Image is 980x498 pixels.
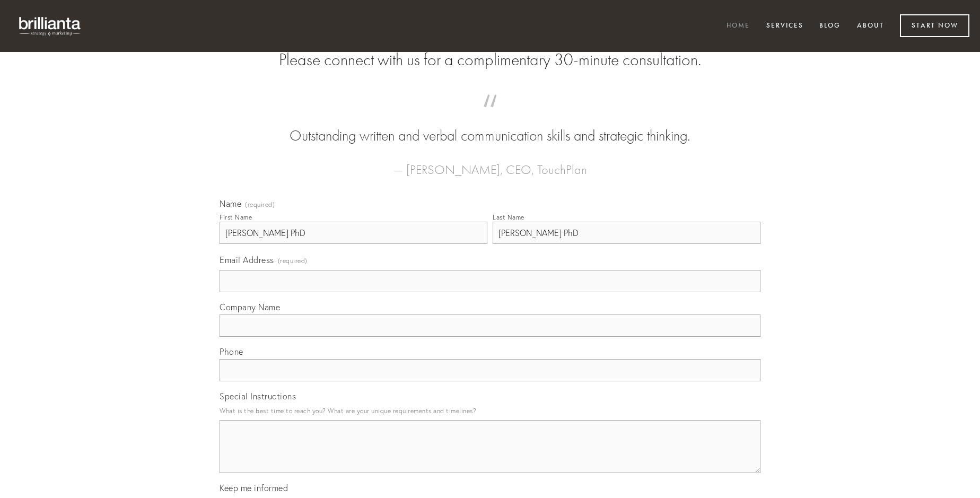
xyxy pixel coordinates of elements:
[759,18,810,35] a: Services
[220,346,243,357] span: Phone
[812,18,847,35] a: Blog
[237,105,743,146] blockquote: Outstanding written and verbal communication skills and strategic thinking.
[11,11,90,41] img: brillianta - research, strategy, marketing
[237,105,743,126] span: “
[278,254,308,268] span: (required)
[850,18,891,35] a: About
[493,213,524,221] div: Last Name
[220,255,274,265] span: Email Address
[220,198,241,209] span: Name
[220,50,760,70] h2: Please connect with us for a complimentary 30-minute consultation.
[720,18,757,35] a: Home
[220,213,252,221] div: First Name
[220,483,288,493] span: Keep me informed
[900,14,969,37] a: Start Now
[220,404,760,418] p: What is the best time to reach you? What are your unique requirements and timelines?
[245,202,275,208] span: (required)
[220,302,280,312] span: Company Name
[237,146,743,180] figcaption: — [PERSON_NAME], CEO, TouchPlan
[220,391,296,401] span: Special Instructions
